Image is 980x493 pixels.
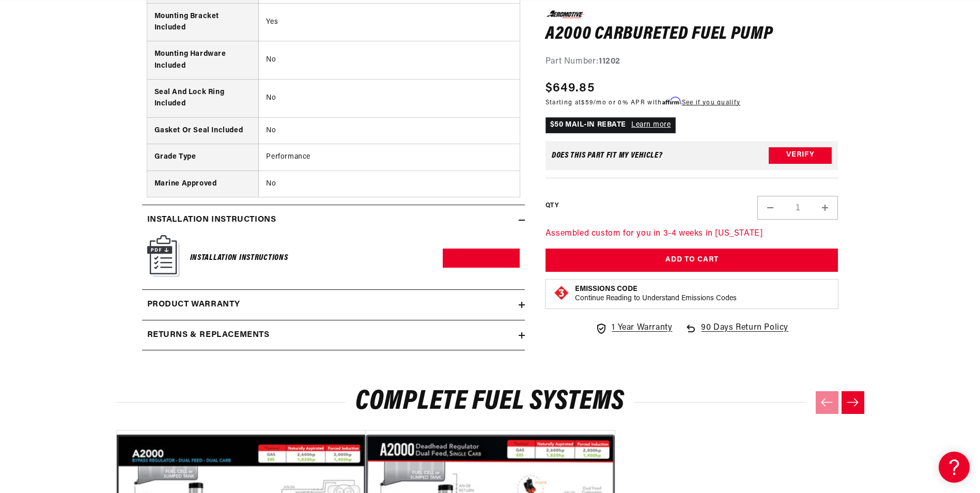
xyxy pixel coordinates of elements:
[546,202,558,210] label: QTY
[147,144,259,171] th: Grade Type
[595,321,672,334] a: 1 Year Warranty
[631,121,671,129] a: Learn more
[142,320,525,350] summary: Returns & replacements
[769,147,832,163] button: Verify
[259,80,520,118] td: No
[816,391,838,414] button: Previous slide
[575,294,737,303] p: Continue Reading to Understand Emissions Codes
[147,213,276,227] h2: Installation Instructions
[575,284,737,303] button: Emissions CodeContinue Reading to Understand Emissions Codes
[546,79,595,97] span: $649.85
[546,55,838,69] div: Part Number:
[142,290,525,320] summary: Product warranty
[575,285,637,292] strong: Emissions Code
[842,391,864,414] button: Next slide
[581,99,593,105] span: $59
[662,97,680,104] span: Affirm
[546,26,838,42] h1: A2000 Carbureted Fuel Pump
[599,57,620,66] strong: 11202
[259,41,520,80] td: No
[147,41,259,80] th: Mounting Hardware Included
[147,171,259,197] th: Marine Approved
[553,284,570,301] img: Emissions code
[682,99,740,105] a: See if you qualify - Learn more about Affirm Financing (opens in modal)
[147,298,241,312] h2: Product warranty
[259,3,520,41] td: Yes
[701,321,788,345] span: 90 Days Return Policy
[142,205,525,235] summary: Installation Instructions
[546,117,676,133] p: $50 MAIL-IN REBATE
[443,249,520,268] a: Download PDF
[685,321,788,345] a: 90 Days Return Policy
[147,235,180,277] img: Instruction Manual
[259,171,520,197] td: No
[546,227,838,240] p: Assembled custom for you in 3-4 weeks in [US_STATE]
[190,251,288,265] h6: Installation Instructions
[546,97,740,107] p: Starting at /mo or 0% APR with .
[147,329,270,342] h2: Returns & replacements
[552,151,663,159] div: Does This part fit My vehicle?
[259,144,520,171] td: Performance
[612,321,672,334] span: 1 Year Warranty
[546,249,838,272] button: Add to Cart
[259,117,520,144] td: No
[116,390,864,414] h2: Complete Fuel Systems
[147,117,259,144] th: Gasket Or Seal Included
[147,80,259,118] th: Seal And Lock Ring Included
[147,3,259,41] th: Mounting Bracket Included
